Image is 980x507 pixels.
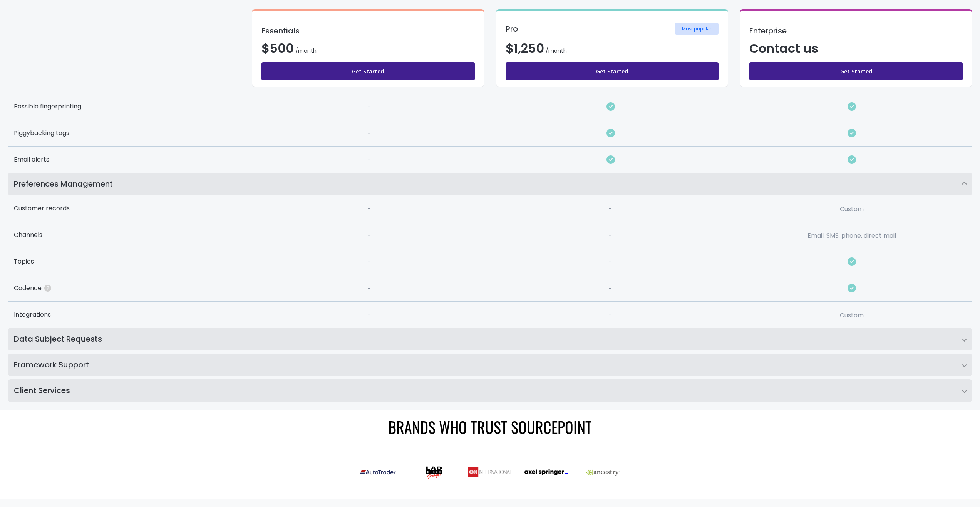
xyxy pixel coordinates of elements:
div: Custom [840,205,864,214]
a: Get Started [506,62,719,80]
div: Topics [8,248,249,275]
img: AxelSpringer_Logo_long_Black-Ink_sRGB-e1646755349276 [524,469,568,475]
div: Email alerts [8,147,249,173]
span: 500 [270,40,294,57]
div: - [609,205,612,214]
div: - [609,311,612,320]
div: - [368,284,371,294]
div: - [368,258,371,267]
span: $ [506,40,544,57]
h3: Essentials [261,27,475,35]
img: Autotrader [356,466,400,478]
h3: Enterprise [749,27,963,35]
span: 1,250 [514,40,544,57]
div: Customer records [8,195,249,222]
span: Contact us [749,40,818,57]
div: - [368,311,371,320]
div: Possible fingerprinting [8,93,249,120]
div: - [368,205,371,214]
span: Most popular [675,23,719,35]
span: /month [295,47,317,55]
div: - [368,103,371,112]
span: $ [261,40,294,57]
div: Piggybacking tags [8,120,249,147]
div: Channels [8,222,249,248]
img: Ancestry.com-Logo.wine_-e1646767206539 [581,466,625,478]
h3: Pro [506,25,518,33]
img: CNN_International_Logo_RGB [468,467,512,477]
div: - [609,231,612,240]
div: - [609,258,612,267]
div: Email, SMS, phone, direct mail [807,231,896,240]
a: Get Started [261,62,475,80]
summary: Client Services [8,379,972,402]
div: - [368,156,371,165]
div: Custom [840,311,864,320]
summary: Framework Support [8,354,972,376]
span: /month [546,47,567,55]
img: ladbible-edit-1 [412,464,456,480]
div: - [368,129,371,138]
a: Get Started [749,62,963,80]
div: - [368,231,371,240]
div: Cadence [8,275,249,302]
summary: Data Subject Requests [8,328,972,350]
div: - [609,284,612,294]
div: Integrations [8,302,249,328]
summary: Preferences Management [8,173,972,195]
